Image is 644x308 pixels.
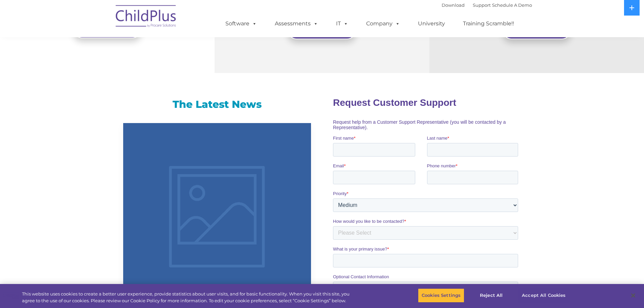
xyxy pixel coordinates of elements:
a: IT [329,17,355,30]
font: | [442,2,532,8]
a: Company [359,17,407,30]
h3: The Latest News [123,98,311,111]
div: This website uses cookies to create a better user experience, provide statistics about user visit... [22,291,354,304]
button: Close [626,288,641,303]
button: Cookies Settings [418,288,464,303]
button: Accept All Cookies [518,288,569,303]
a: Schedule A Demo [492,2,532,8]
img: ChildPlus by Procare Solutions [112,0,180,34]
button: Reject All [470,288,512,303]
a: University [411,17,452,30]
a: Software [219,17,264,30]
a: Training Scramble!! [456,17,521,30]
a: Download [442,2,465,8]
a: Assessments [268,17,325,30]
a: Support [473,2,491,8]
